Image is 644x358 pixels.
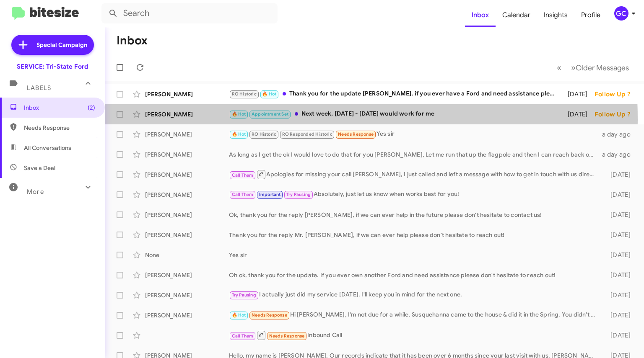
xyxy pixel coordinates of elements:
button: GC [607,6,635,21]
div: Yes sir [229,129,600,139]
span: Appointment Set [252,111,288,117]
div: a day ago [600,130,637,139]
a: Calendar [496,3,537,27]
div: As long as I get the ok I would love to do that for you [PERSON_NAME], Let me run that up the fla... [229,150,600,159]
span: Call Them [232,192,254,197]
span: Needs Response [252,312,287,318]
span: Save a Deal [24,164,55,172]
div: [DATE] [600,251,637,259]
div: [PERSON_NAME] [145,150,229,159]
div: Thank you for the update [PERSON_NAME], if you ever have a Ford and need assistance please dont h... [229,89,560,99]
span: Inbox [24,103,95,112]
div: [DATE] [600,231,637,239]
div: Yes sir [229,251,600,259]
span: Needs Response [24,124,95,132]
span: « [557,62,561,73]
span: » [571,62,576,73]
div: [DATE] [600,170,637,179]
span: Important [259,192,281,197]
div: I actually just did my service [DATE]. I'll keep you in mind for the next one. [229,290,600,300]
span: Special Campaign [36,41,87,49]
div: Ok, thank you for the reply [PERSON_NAME], if we can ever help in the future please don't hesitat... [229,211,600,219]
div: [PERSON_NAME] [145,271,229,279]
div: [PERSON_NAME] [145,231,229,239]
input: Search [101,3,278,23]
span: Call Them [232,173,254,178]
span: Try Pausing [232,292,256,298]
div: [PERSON_NAME] [145,311,229,319]
div: [DATE] [600,211,637,219]
span: 🔥 Hot [232,111,246,117]
div: [DATE] [600,191,637,199]
span: Older Messages [576,63,629,72]
a: Inbox [465,3,496,27]
span: Labels [27,84,51,92]
span: Needs Response [338,131,374,137]
a: Profile [574,3,607,27]
div: [DATE] [600,311,637,319]
span: RO Historic [232,91,257,97]
div: [PERSON_NAME] [145,130,229,139]
div: GC [614,6,628,21]
div: Apologies for missing your call [PERSON_NAME], I just called and left a message with how to get i... [229,169,600,180]
div: [PERSON_NAME] [145,291,229,299]
div: None [145,251,229,259]
span: 🔥 Hot [232,131,246,137]
div: a day ago [600,150,637,159]
div: [DATE] [560,90,594,98]
span: More [27,188,44,196]
div: [DATE] [600,331,637,340]
div: Inbound Call [229,330,600,340]
span: All Conversations [24,144,71,152]
div: Follow Up ? [595,90,637,98]
span: Call Them [232,333,254,339]
div: Thank you for the reply Mr. [PERSON_NAME], if we can ever help please don't hesitate to reach out! [229,231,600,239]
span: 🔥 Hot [262,91,276,97]
div: Next week, [DATE] - [DATE] would work for me [229,109,560,119]
span: 🔥 Hot [232,312,246,318]
div: [PERSON_NAME] [145,170,229,179]
span: RO Historic [252,131,276,137]
button: Next [566,59,634,76]
button: Previous [552,59,566,76]
span: RO Responded Historic [282,131,332,137]
div: Absolutely, just let us know when works best for you! [229,190,600,199]
span: Try Pausing [286,192,311,197]
div: [DATE] [600,271,637,279]
div: [PERSON_NAME] [145,90,229,98]
div: SERVICE: Tri-State Ford [17,62,88,71]
a: Special Campaign [11,35,94,55]
div: Follow Up ? [595,110,637,118]
h1: Inbox [117,34,148,47]
nav: Page navigation example [552,59,634,76]
span: (2) [88,103,95,112]
a: Insights [537,3,574,27]
div: [PERSON_NAME] [145,110,229,118]
span: Needs Response [269,333,305,339]
div: Oh ok, thank you for the update. If you ever own another Ford and need assistance please don't he... [229,271,600,279]
div: [PERSON_NAME] [145,191,229,199]
div: [DATE] [560,110,594,118]
div: Hi [PERSON_NAME], I'm not due for a while. Susquehanna came to the house & did it in the Spring. ... [229,310,600,320]
div: [DATE] [600,291,637,299]
div: [PERSON_NAME] [145,211,229,219]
